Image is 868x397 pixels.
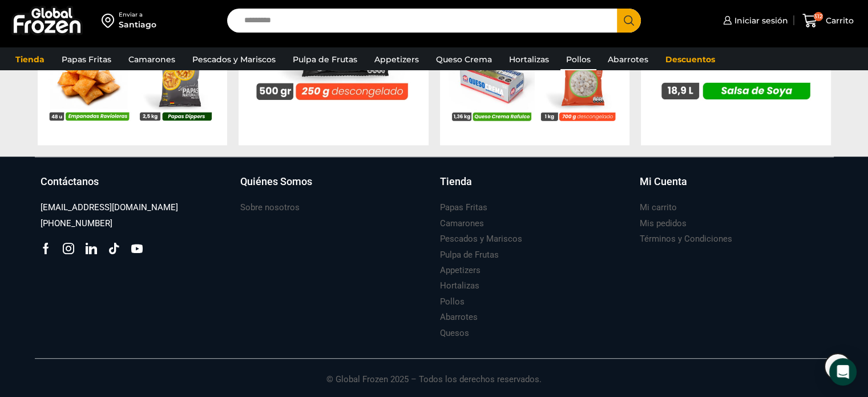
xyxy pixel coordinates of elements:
[440,310,478,325] a: Abarrotes
[440,264,481,276] h3: Appetizers
[829,358,857,386] div: Open Intercom Messenger
[41,174,99,189] h3: Contáctanos
[240,200,300,215] a: Sobre nosotros
[440,326,469,341] a: Quesos
[440,247,499,263] a: Pulpa de Frutas
[440,327,469,339] h3: Quesos
[720,9,788,32] a: Iniciar sesión
[640,218,687,230] h3: Mis pedidos
[503,49,555,70] a: Hortalizas
[187,49,281,70] a: Pescados y Mariscos
[640,202,677,214] h3: Mi carrito
[602,49,654,70] a: Abarrotes
[440,296,465,308] h3: Pollos
[123,49,181,70] a: Camarones
[440,216,484,231] a: Camarones
[800,7,857,34] a: 312 Carrito
[440,233,522,245] h3: Pescados y Mariscos
[440,280,479,292] h3: Hortalizas
[41,202,178,214] h3: [EMAIL_ADDRESS][DOMAIN_NAME]
[240,174,429,200] a: Quiénes Somos
[617,9,641,33] button: Search button
[10,49,50,70] a: Tienda
[119,11,156,19] div: Enviar a
[560,49,596,70] a: Pollos
[240,202,300,214] h3: Sobre nosotros
[41,200,178,215] a: [EMAIL_ADDRESS][DOMAIN_NAME]
[287,49,363,70] a: Pulpa de Frutas
[823,15,854,26] span: Carrito
[102,11,119,30] img: address-field-icon.svg
[430,49,498,70] a: Queso Crema
[440,294,465,310] a: Pollos
[440,278,479,294] a: Hortalizas
[440,174,628,200] a: Tienda
[440,200,487,215] a: Papas Fritas
[640,174,828,200] a: Mi Cuenta
[640,216,687,231] a: Mis pedidos
[640,174,687,189] h3: Mi Cuenta
[440,263,481,278] a: Appetizers
[440,249,499,261] h3: Pulpa de Frutas
[119,19,156,30] div: Santiago
[440,202,487,214] h3: Papas Fritas
[440,311,478,323] h3: Abarrotes
[640,233,732,245] h3: Términos y Condiciones
[369,49,425,70] a: Appetizers
[41,216,112,231] a: [PHONE_NUMBER]
[41,218,112,230] h3: [PHONE_NUMBER]
[56,49,117,70] a: Papas Fritas
[41,174,229,200] a: Contáctanos
[440,218,484,230] h3: Camarones
[240,174,312,189] h3: Quiénes Somos
[660,49,721,70] a: Descuentos
[640,200,677,215] a: Mi carrito
[814,12,823,21] span: 312
[440,231,522,247] a: Pescados y Mariscos
[732,15,788,26] span: Iniciar sesión
[35,359,834,386] p: © Global Frozen 2025 – Todos los derechos reservados.
[440,174,472,189] h3: Tienda
[640,231,732,247] a: Términos y Condiciones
